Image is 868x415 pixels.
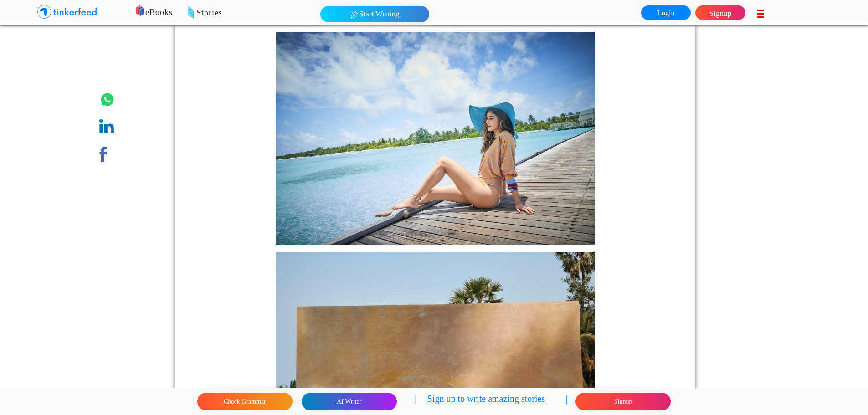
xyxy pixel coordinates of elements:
button: Start Writing [320,6,429,22]
button: AI Writer [302,393,397,410]
a: Signup [695,5,745,20]
img: whatsapp.png [99,92,115,108]
button: Check Grammar [197,393,293,410]
p: Stories [159,7,541,20]
p: | Sign up to write amazing stories | [414,392,567,411]
p: eBooks [123,6,505,19]
a: Login [641,5,691,20]
button: Signup [575,393,671,410]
